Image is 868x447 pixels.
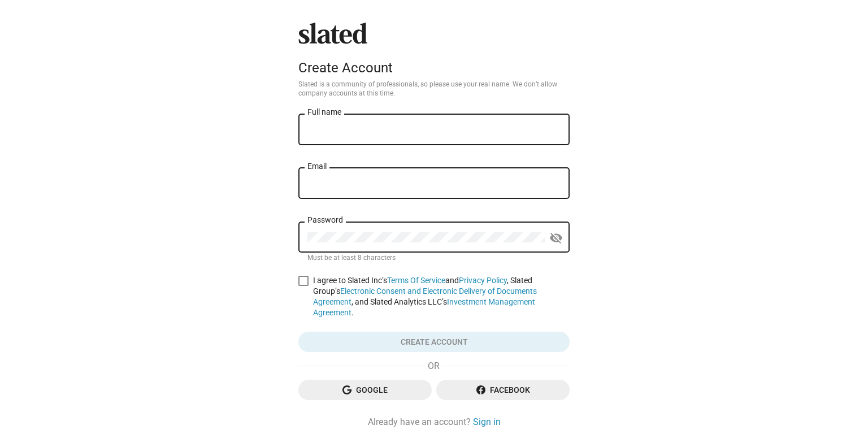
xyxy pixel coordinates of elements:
button: Facebook [436,380,570,400]
mat-hint: Must be at least 8 characters [307,254,396,263]
span: Facebook [445,380,561,400]
div: Create Account [298,60,570,76]
a: Terms Of Service [387,276,445,285]
span: I agree to Slated Inc’s and , Slated Group’s , and Slated Analytics LLC’s . [313,275,570,318]
a: Privacy Policy [459,276,507,285]
span: Google [307,380,423,400]
button: Google [298,380,432,400]
mat-icon: visibility_off [549,229,563,247]
a: Electronic Consent and Electronic Delivery of Documents Agreement [313,287,537,306]
sl-branding: Create Account [298,23,570,80]
p: Slated is a community of professionals, so please use your real name. We don’t allow company acco... [298,80,570,98]
div: Already have an account? [298,416,570,428]
button: Show password [545,227,567,249]
a: Sign in [473,416,501,428]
